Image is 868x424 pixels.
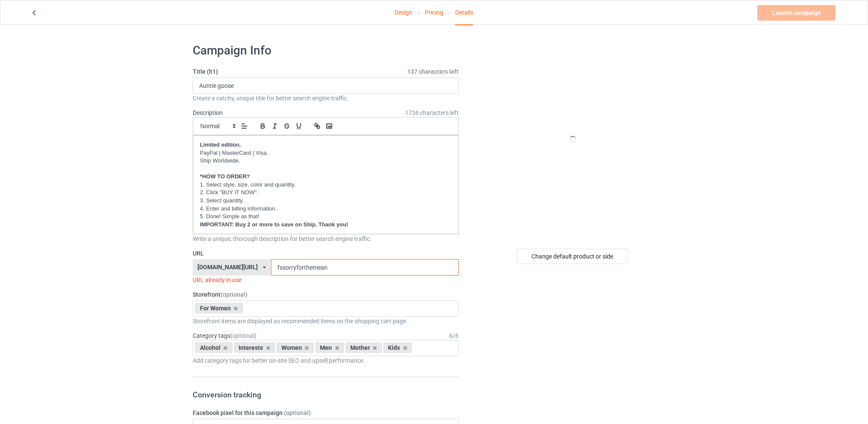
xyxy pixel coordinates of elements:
[193,409,459,417] label: Facebook pixel for this campaign
[195,343,233,353] div: Alcohol
[200,149,452,157] p: PayPal | MasterCard | Visa.
[200,173,250,180] strong: *HOW TO ORDER?
[193,67,459,76] label: Title (h1)
[193,235,459,243] div: Write a unique, thorough description for better search engine traffic.
[200,221,348,228] strong: IMPORTANT: Buy 2 or more to save on Ship. Thank you!
[408,67,459,76] span: 137 characters left
[395,0,413,24] a: Design
[200,197,452,205] p: 3. Select quantity.
[455,0,473,25] div: Details
[193,276,459,284] div: URL already in use
[193,109,223,116] label: Description
[193,290,459,299] label: Storefront
[198,264,258,270] div: [DOMAIN_NAME][URL]
[406,108,459,117] span: 1736 characters left
[450,331,459,340] div: 6 / 6
[200,157,452,165] p: Ship Worldwide.
[316,343,344,353] div: Men
[193,331,257,340] label: Category tags
[516,249,628,264] div: Change default product or side
[193,390,459,400] h3: Conversion tracking
[200,205,452,213] p: 4. Enter and billing information.
[384,343,412,353] div: Kids
[193,317,459,325] div: Storefront items are displayed as recommended items on the shopping cart page.
[200,213,452,221] p: 5. Done! Simple as that!
[230,332,257,339] span: (optional)
[195,303,243,313] div: For Women
[200,181,452,189] p: 1. Select style, size, color and quantity.
[221,291,248,298] span: (optional)
[193,43,459,58] h1: Campaign Info
[234,343,275,353] div: Interests
[193,356,459,365] div: Add category tags for better on-site SEO and upsell performance.
[425,0,443,24] a: Pricing
[284,409,311,416] span: (optional)
[200,189,452,197] p: 2. Click "BUY IT NOW".
[193,249,459,258] label: URL
[193,94,459,102] div: Create a catchy, unique title for better search engine traffic.
[346,343,382,353] div: Mother
[200,141,241,148] strong: Limited edition.
[277,343,314,353] div: Women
